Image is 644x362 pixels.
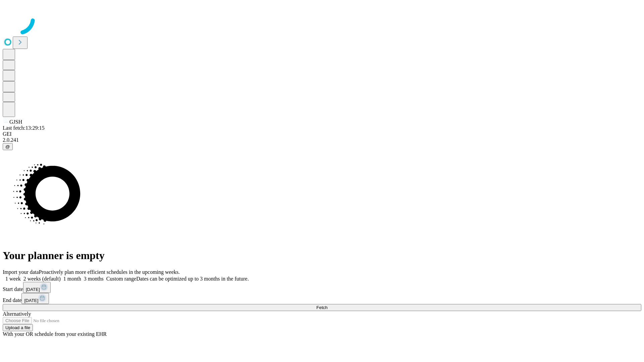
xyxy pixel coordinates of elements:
[5,276,21,282] span: 1 week
[63,276,81,282] span: 1 month
[26,287,40,292] span: [DATE]
[3,293,641,304] div: End date
[3,143,13,150] button: @
[3,331,107,337] span: With your OR schedule from your existing EHR
[23,276,61,282] span: 2 weeks (default)
[23,282,51,293] button: [DATE]
[24,298,38,303] span: [DATE]
[3,269,39,275] span: Import your data
[3,125,45,131] span: Last fetch: 13:29:15
[316,305,327,310] span: Fetch
[106,276,136,282] span: Custom range
[3,249,641,262] h1: Your planner is empty
[3,311,31,317] span: Alternatively
[5,144,10,149] span: @
[21,293,49,304] button: [DATE]
[3,131,641,137] div: GEI
[39,269,180,275] span: Proactively plan more efficient schedules in the upcoming weeks.
[136,276,249,282] span: Dates can be optimized up to 3 months in the future.
[3,282,641,293] div: Start date
[3,137,641,143] div: 2.0.241
[3,304,641,311] button: Fetch
[9,119,22,125] span: GJSH
[84,276,104,282] span: 3 months
[3,324,33,331] button: Upload a file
